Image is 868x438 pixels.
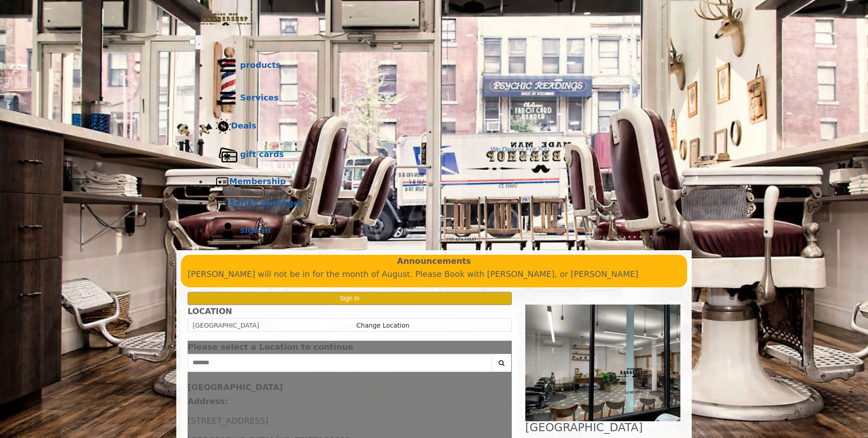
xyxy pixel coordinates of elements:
b: [GEOGRAPHIC_DATA] [188,382,283,392]
a: DealsDeals [208,114,679,138]
button: menu toggle [195,35,203,49]
img: Gift cards [216,143,240,167]
h2: [GEOGRAPHIC_DATA] [525,421,680,433]
button: close dialog [498,344,512,350]
span: [STREET_ADDRESS] [188,416,268,425]
b: Series packages [229,198,304,208]
b: Services [240,93,279,102]
a: Series packagesSeries packages [208,193,679,214]
span: [GEOGRAPHIC_DATA] [193,322,259,329]
button: Sign In [188,292,512,305]
b: gift cards [240,149,284,159]
b: Deals [231,121,256,130]
p: [PERSON_NAME] will not be in for the month of August. Please Book with [PERSON_NAME], or [PERSON_... [188,268,680,281]
a: sign insign in [208,214,679,247]
a: Change Location [356,322,409,329]
img: Deals [216,119,231,134]
img: Series packages [216,197,229,210]
b: products [240,60,281,70]
a: Gift cardsgift cards [208,138,679,171]
b: sign in [240,225,271,235]
b: LOCATION [188,307,232,316]
input: menu toggle [189,39,195,45]
span: Please select a Location to continue [188,342,354,352]
img: Services [216,86,240,110]
img: Products [216,53,240,78]
a: Productsproducts [208,49,679,82]
div: Center Select [188,354,512,376]
span: . [198,38,200,47]
a: ServicesServices [208,82,679,114]
b: Address: [188,396,228,406]
input: Search Center [188,354,492,372]
img: Made Man Barbershop logo [189,5,262,34]
img: Membership [216,175,229,189]
i: Search button [496,360,507,366]
b: Membership [229,176,286,186]
img: sign in [216,219,240,243]
a: MembershipMembership [208,171,679,193]
b: Announcements [397,255,471,268]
